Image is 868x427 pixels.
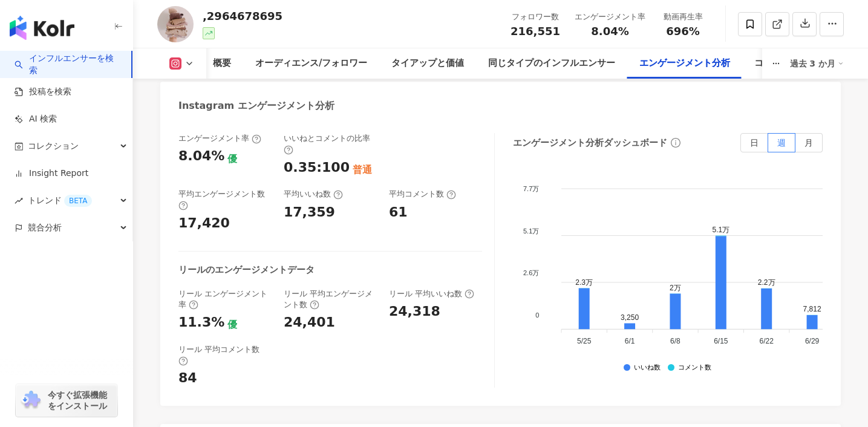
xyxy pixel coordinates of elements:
[284,288,377,310] div: リール 平均エンゲージメント数
[178,264,315,276] div: リールのエンゲージメントデータ
[790,54,844,73] div: 過去 3 か月
[389,302,440,321] div: 24,318
[759,337,774,346] tspan: 6/22
[28,187,92,214] span: トレンド
[488,56,615,71] div: 同じタイプのインフルエンサー
[666,25,700,37] span: 696%
[523,227,539,235] tspan: 5.1万
[535,311,539,319] tspan: 0
[678,364,711,372] div: コメント数
[353,163,372,177] div: 普通
[213,56,231,71] div: 概要
[513,137,667,149] div: エンゲージメント分析ダッシュボード
[804,138,813,148] span: 月
[669,136,682,149] span: info-circle
[575,11,645,23] div: エンゲージメント率
[591,25,628,37] span: 8.04%
[16,384,117,417] a: chrome extension今すぐ拡張機能をインストール
[670,337,680,346] tspan: 6/8
[389,203,408,222] div: 61
[178,214,230,233] div: 17,420
[639,56,730,71] div: エンゲージメント分析
[754,56,836,71] div: コンテンツ内容分析
[284,133,377,155] div: いいねとコメントの比率
[64,195,92,207] div: BETA
[15,53,122,76] a: searchインフルエンサーを検索
[750,138,759,148] span: 日
[178,288,272,310] div: リール エンゲージメント率
[284,189,343,200] div: 平均いいね数
[284,158,350,177] div: 0.35:100
[15,113,57,125] a: AI 検索
[203,8,282,24] div: ,2964678695
[227,318,237,331] div: 優
[389,189,456,200] div: 平均コメント数
[660,11,706,23] div: 動画再生率
[777,138,786,148] span: 週
[178,99,334,112] div: Instagram エンゲージメント分析
[178,189,272,210] div: 平均エンゲージメント数
[157,6,194,42] img: KOL Avatar
[19,391,42,410] img: chrome extension
[178,369,197,388] div: 84
[577,337,592,346] tspan: 5/25
[634,364,661,372] div: いいね数
[15,168,88,180] a: Insight Report
[15,86,71,98] a: 投稿を検索
[389,288,474,299] div: リール 平均いいね数
[15,197,23,205] span: rise
[714,337,728,346] tspan: 6/15
[227,152,237,166] div: 優
[28,132,79,160] span: コレクション
[178,133,261,144] div: エンゲージメント率
[523,185,539,192] tspan: 7.7万
[511,11,560,23] div: フォロワー数
[178,147,224,166] div: 8.04%
[255,56,367,71] div: オーディエンス/フォロワー
[391,56,464,71] div: タイアップと価値
[178,344,272,366] div: リール 平均コメント数
[804,337,819,346] tspan: 6/29
[28,214,62,241] span: 競合分析
[523,270,539,277] tspan: 2.6万
[624,337,635,346] tspan: 6/1
[178,313,224,332] div: 11.3%
[284,203,335,222] div: 17,359
[511,25,560,37] span: 216,551
[284,313,335,332] div: 24,401
[48,390,114,411] span: 今すぐ拡張機能をインストール
[10,16,74,40] img: logo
